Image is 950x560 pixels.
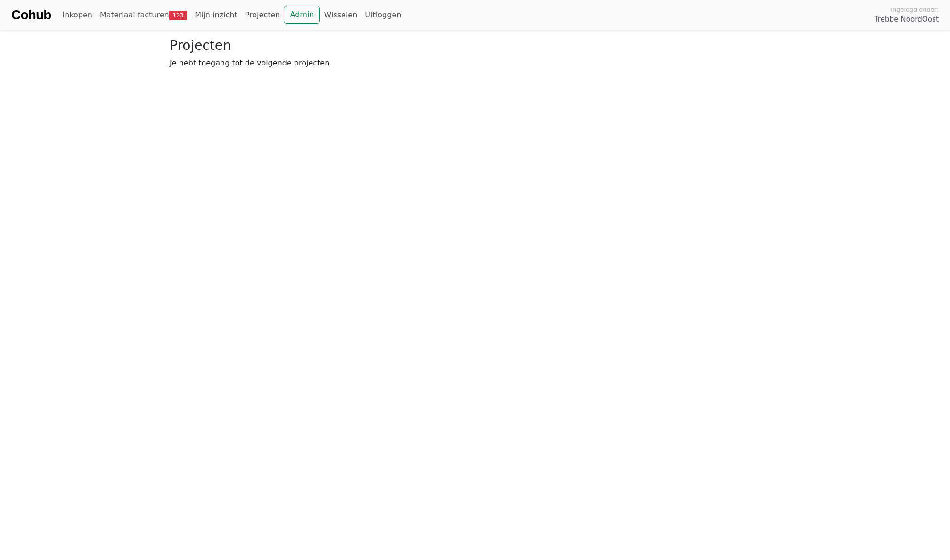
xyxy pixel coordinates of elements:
[96,6,191,24] a: Materiaal facturen123
[170,38,780,54] h3: Projecten
[361,6,405,24] a: Uitloggen
[284,6,320,24] a: Admin
[320,6,361,24] a: Wisselen
[241,6,284,24] a: Projecten
[875,14,939,25] span: Trebbe NoordOost
[11,4,51,26] a: Cohub
[169,11,188,20] span: 123
[191,6,241,24] a: Mijn inzicht
[891,5,939,14] span: Ingelogd onder:
[170,57,780,69] p: Je hebt toegang tot de volgende projecten
[58,6,96,24] a: Inkopen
